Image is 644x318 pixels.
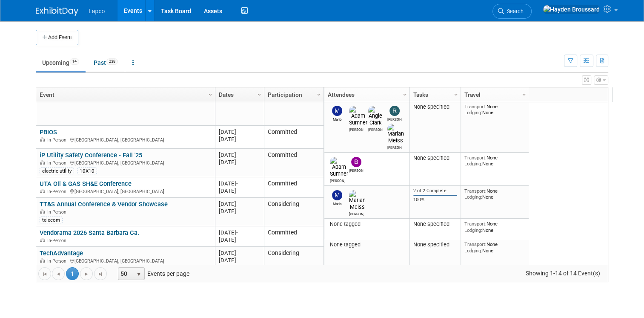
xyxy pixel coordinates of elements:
[40,136,211,143] div: [GEOGRAPHIC_DATA], [GEOGRAPHIC_DATA]
[47,238,69,243] span: In-Person
[40,249,83,257] a: TechAdvantage
[236,180,238,187] span: -
[464,241,487,247] span: Transport:
[40,180,132,188] a: UTA Oil & GAS SH&E Conference
[87,55,124,71] a: Past238
[219,229,260,236] div: [DATE]
[349,167,364,173] div: Bret Blanco
[349,190,366,211] img: Marian Meiss
[504,8,524,14] span: Search
[368,106,383,126] img: Angie Clark
[268,87,318,102] a: Participation
[387,144,402,150] div: Marian Meiss
[40,151,142,159] a: iP Utility Safety Conference - Fall '25
[36,55,86,71] a: Upcoming14
[452,87,461,100] a: Column Settings
[97,271,104,278] span: Go to the last page
[47,160,69,166] span: In-Person
[236,201,238,207] span: -
[413,104,458,110] div: None specified
[464,188,526,200] div: None None
[518,267,608,279] span: Showing 1-14 of 14 Event(s)
[401,91,408,98] span: Column Settings
[387,116,402,121] div: Ronnie Howard
[219,208,260,215] div: [DATE]
[328,221,406,228] div: None tagged
[47,189,69,194] span: In-Person
[464,104,487,110] span: Transport:
[521,91,527,98] span: Column Settings
[94,267,107,280] a: Go to the last page
[40,128,57,136] a: PBIOS
[543,5,600,14] img: Hayden Broussard
[40,87,209,102] a: Event
[89,8,105,14] span: Lapco
[492,4,532,19] a: Search
[40,188,211,195] div: [GEOGRAPHIC_DATA], [GEOGRAPHIC_DATA]
[219,200,260,208] div: [DATE]
[36,30,78,45] button: Add Event
[236,129,238,135] span: -
[349,106,367,126] img: Adam Sumner
[413,241,458,248] div: None specified
[40,200,168,208] a: TT&S Annual Conference & Vendor Showcase
[330,177,345,183] div: Adam Sumner
[80,267,93,280] a: Go to the next page
[40,189,45,193] img: In-Person Event
[38,267,51,280] a: Go to the first page
[264,226,323,247] td: Committed
[464,104,526,116] div: None None
[464,227,482,233] span: Lodging:
[332,106,342,116] img: Mario Langford
[219,187,260,194] div: [DATE]
[330,157,348,177] img: Adam Sumner
[40,229,139,237] a: Vendorama 2026 Santa Barbara Ca.
[219,136,260,143] div: [DATE]
[452,91,459,98] span: Column Settings
[255,87,264,100] a: Column Settings
[55,271,62,278] span: Go to the previous page
[256,91,263,98] span: Column Settings
[464,194,482,200] span: Lodging:
[40,209,45,214] img: In-Person Event
[47,137,69,143] span: In-Person
[40,159,211,166] div: [GEOGRAPHIC_DATA], [GEOGRAPHIC_DATA]
[40,238,45,242] img: In-Person Event
[387,124,404,144] img: Marian Meiss
[264,126,323,149] td: Committed
[464,155,487,161] span: Transport:
[264,149,323,177] td: Committed
[464,248,482,254] span: Lodging:
[207,91,214,98] span: Column Settings
[401,87,410,100] a: Column Settings
[40,258,45,263] img: In-Person Event
[118,268,133,280] span: 50
[315,87,324,100] a: Column Settings
[368,126,383,132] div: Angie Clark
[41,271,48,278] span: Go to the first page
[236,229,238,236] span: -
[330,200,345,206] div: Mario Langford
[464,161,482,167] span: Lodging:
[464,110,482,116] span: Lodging:
[464,221,487,227] span: Transport:
[106,58,118,65] span: 238
[349,126,364,132] div: Adam Sumner
[219,257,260,264] div: [DATE]
[464,221,526,233] div: None None
[219,180,260,187] div: [DATE]
[40,137,45,142] img: In-Person Event
[77,168,97,174] div: 10X10
[206,87,215,100] a: Column Settings
[413,155,458,162] div: None specified
[107,267,198,280] span: Events per page
[264,198,323,226] td: Considering
[315,91,322,98] span: Column Settings
[413,221,458,228] div: None specified
[349,211,364,216] div: Marian Meiss
[464,87,523,102] a: Travel
[47,258,69,264] span: In-Person
[70,58,79,65] span: 14
[219,128,260,136] div: [DATE]
[351,157,361,167] img: Bret Blanco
